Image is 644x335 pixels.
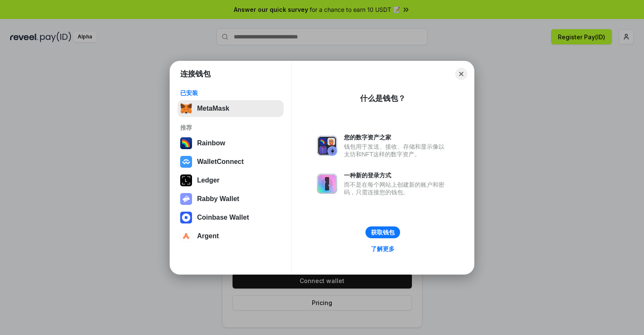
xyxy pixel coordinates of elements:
button: Close [455,68,467,80]
img: svg+xml,%3Csvg%20xmlns%3D%22http%3A%2F%2Fwww.w3.org%2F2000%2Fsvg%22%20fill%3D%22none%22%20viewBox... [317,136,337,156]
div: 已安装 [180,89,281,97]
div: 您的数字资产之家 [344,133,449,141]
button: Rainbow [178,135,284,152]
img: svg+xml,%3Csvg%20xmlns%3D%22http%3A%2F%2Fwww.w3.org%2F2000%2Fsvg%22%20width%3D%2228%22%20height%3... [180,174,192,186]
div: Ledger [197,177,219,184]
button: WalletConnect [178,153,284,170]
h1: 连接钱包 [180,69,211,79]
div: 钱包用于发送、接收、存储和显示像以太坊和NFT这样的数字资产。 [344,143,449,158]
div: Rainbow [197,139,225,147]
div: 什么是钱包？ [360,93,406,103]
img: svg+xml,%3Csvg%20width%3D%22120%22%20height%3D%22120%22%20viewBox%3D%220%200%20120%20120%22%20fil... [180,137,192,149]
button: MetaMask [178,100,284,117]
img: svg+xml,%3Csvg%20fill%3D%22none%22%20height%3D%2233%22%20viewBox%3D%220%200%2035%2033%22%20width%... [180,103,192,114]
div: Argent [197,232,219,240]
div: Rabby Wallet [197,195,239,203]
div: 了解更多 [371,245,395,253]
img: svg+xml,%3Csvg%20width%3D%2228%22%20height%3D%2228%22%20viewBox%3D%220%200%2028%2028%22%20fill%3D... [180,156,192,168]
img: svg+xml,%3Csvg%20xmlns%3D%22http%3A%2F%2Fwww.w3.org%2F2000%2Fsvg%22%20fill%3D%22none%22%20viewBox... [180,193,192,205]
a: 了解更多 [366,243,400,254]
button: Ledger [178,172,284,189]
div: 一种新的登录方式 [344,172,449,179]
button: Argent [178,228,284,245]
button: 获取钱包 [365,226,400,238]
div: 而不是在每个网站上创建新的账户和密码，只需连接您的钱包。 [344,181,449,196]
button: Coinbase Wallet [178,209,284,226]
button: Rabby Wallet [178,191,284,207]
div: Coinbase Wallet [197,214,249,221]
img: svg+xml,%3Csvg%20width%3D%2228%22%20height%3D%2228%22%20viewBox%3D%220%200%2028%2028%22%20fill%3D... [180,212,192,223]
img: svg+xml,%3Csvg%20xmlns%3D%22http%3A%2F%2Fwww.w3.org%2F2000%2Fsvg%22%20fill%3D%22none%22%20viewBox... [317,174,337,194]
img: svg+xml,%3Csvg%20width%3D%2228%22%20height%3D%2228%22%20viewBox%3D%220%200%2028%2028%22%20fill%3D... [180,230,192,242]
div: 获取钱包 [371,229,395,236]
div: WalletConnect [197,158,244,166]
div: MetaMask [197,105,229,112]
div: 推荐 [180,124,281,131]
